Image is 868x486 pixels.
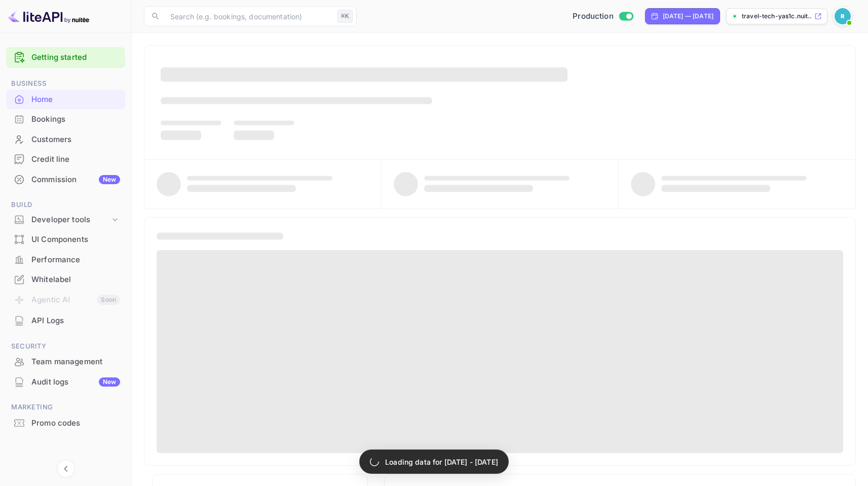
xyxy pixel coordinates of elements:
a: API Logs [6,311,125,330]
div: Credit line [6,150,125,169]
div: Developer tools [31,214,110,226]
div: Whitelabel [31,274,120,286]
div: Audit logs [31,376,120,388]
span: Business [6,78,125,89]
a: Team management [6,352,125,371]
div: API Logs [6,311,125,331]
div: Promo codes [6,413,125,433]
span: Security [6,341,125,352]
div: Team management [31,356,120,368]
div: Getting started [6,47,125,68]
a: Whitelabel [6,270,125,289]
input: Search (e.g. bookings, documentation) [164,6,333,26]
a: Audit logsNew [6,372,125,391]
div: Developer tools [6,211,125,229]
div: Bookings [31,114,120,125]
div: ⌘K [337,10,353,23]
div: Audit logsNew [6,372,125,392]
div: Commission [31,174,120,186]
p: travel-tech-yas1c.nuit... [742,12,812,21]
div: UI Components [31,234,120,246]
div: Customers [6,130,125,150]
a: Performance [6,250,125,269]
a: Home [6,90,125,109]
div: API Logs [31,315,120,327]
div: Home [31,94,120,106]
div: Performance [31,254,120,266]
div: Credit line [31,154,120,165]
span: Production [573,11,614,22]
img: LiteAPI logo [8,8,89,24]
a: Bookings [6,110,125,128]
a: Promo codes [6,413,125,432]
div: Performance [6,250,125,270]
div: Home [6,90,125,110]
a: Credit line [6,150,125,168]
span: Marketing [6,402,125,413]
span: Build [6,199,125,211]
div: New [99,377,120,387]
a: Customers [6,130,125,149]
div: Team management [6,352,125,372]
div: Whitelabel [6,270,125,290]
div: CommissionNew [6,170,125,190]
img: Revolut [835,8,851,24]
div: Customers [31,134,120,146]
div: [DATE] — [DATE] [663,12,713,21]
a: CommissionNew [6,170,125,189]
a: Getting started [31,52,120,63]
div: New [99,175,120,184]
div: Promo codes [31,418,120,429]
div: Bookings [6,110,125,129]
a: UI Components [6,230,125,249]
div: Switch to Sandbox mode [569,11,637,22]
div: UI Components [6,230,125,250]
p: Loading data for [DATE] - [DATE] [385,457,498,467]
button: Collapse navigation [57,460,75,478]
